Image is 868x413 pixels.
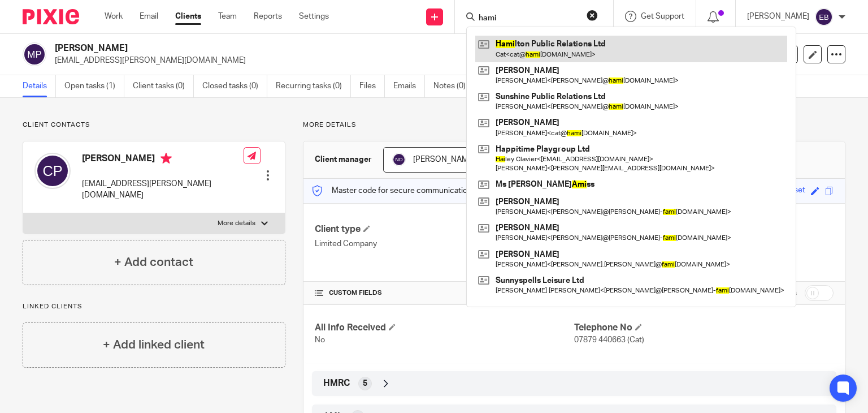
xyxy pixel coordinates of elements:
[303,121,845,130] p: More details
[413,156,475,164] span: [PERSON_NAME]
[323,377,350,389] span: HMRC
[23,302,285,311] p: Linked clients
[359,75,385,97] a: Files
[747,11,809,22] p: [PERSON_NAME]
[140,11,158,22] a: Email
[23,42,46,66] img: svg%3E
[276,75,351,97] a: Recurring tasks (0)
[641,12,684,20] span: Get Support
[587,10,598,21] button: Clear
[55,42,565,54] h2: [PERSON_NAME]
[23,121,285,130] p: Client contacts
[82,178,244,201] p: [EMAIL_ADDRESS][PERSON_NAME][DOMAIN_NAME]
[315,238,574,249] p: Limited Company
[574,336,644,344] span: 07879 440663 (Cat)
[133,75,194,97] a: Client tasks (0)
[23,9,79,24] img: Pixie
[574,322,834,334] h4: Telephone No
[64,75,124,97] a: Open tasks (1)
[218,11,237,22] a: Team
[82,153,244,167] h4: [PERSON_NAME]
[315,223,574,235] h4: Client type
[103,336,205,354] h4: + Add linked client
[175,11,201,22] a: Clients
[315,336,325,344] span: No
[114,253,193,271] h4: + Add contact
[218,219,255,228] p: More details
[363,378,367,389] span: 5
[202,75,267,97] a: Closed tasks (0)
[315,322,574,334] h4: All Info Received
[254,11,282,22] a: Reports
[299,11,329,22] a: Settings
[315,289,574,298] h4: CUSTOM FIELDS
[433,75,475,97] a: Notes (0)
[23,75,56,97] a: Details
[315,154,372,165] h3: Client manager
[105,11,123,22] a: Work
[393,75,425,97] a: Emails
[815,8,833,26] img: svg%3E
[55,55,692,66] p: [EMAIL_ADDRESS][PERSON_NAME][DOMAIN_NAME]
[34,153,71,189] img: svg%3E
[392,153,406,166] img: svg%3E
[160,153,172,164] i: Primary
[312,185,507,196] p: Master code for secure communications and files
[478,14,579,24] input: Search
